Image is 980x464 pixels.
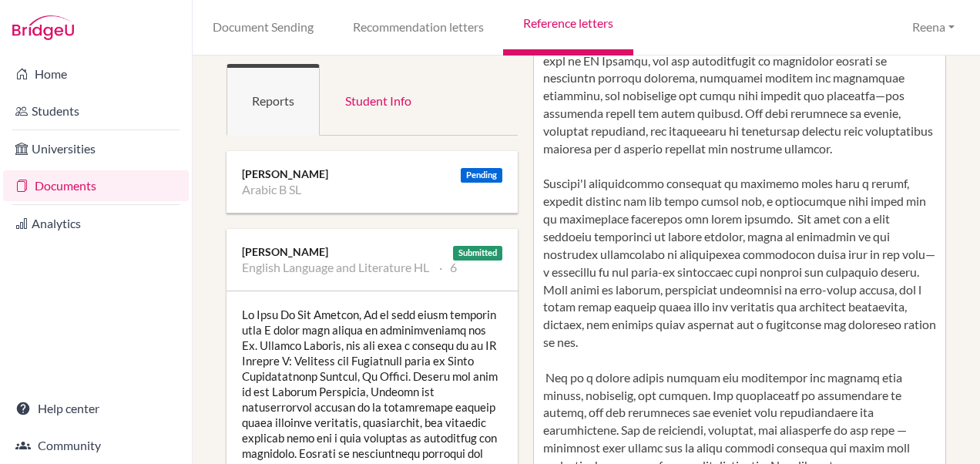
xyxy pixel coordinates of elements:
[453,246,502,261] div: Submitted
[3,59,189,89] a: Home
[3,96,189,126] a: Students
[3,208,189,239] a: Analytics
[461,168,502,183] div: Pending
[3,393,189,424] a: Help center
[242,182,301,197] li: Arabic B SL
[905,13,962,42] button: Reena
[242,244,502,260] div: [PERSON_NAME]
[242,166,502,182] div: [PERSON_NAME]
[3,430,189,461] a: Community
[3,133,189,164] a: Universities
[320,64,437,136] a: Student Info
[227,64,320,136] a: Reports
[3,170,189,201] a: Documents
[242,260,429,275] li: English Language and Literature HL
[12,15,74,40] img: Bridge-U
[439,260,457,275] li: 6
